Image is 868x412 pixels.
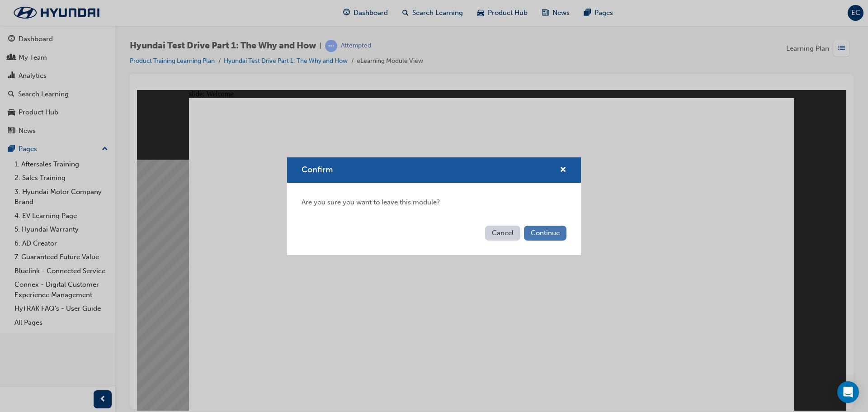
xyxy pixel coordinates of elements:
[302,165,333,175] span: Confirm
[837,381,859,403] div: Open Intercom Messenger
[287,183,581,222] div: Are you sure you want to leave this module?
[560,166,566,175] span: cross-icon
[524,226,566,241] button: Continue
[560,165,566,176] button: cross-icon
[485,226,520,241] button: Cancel
[287,157,581,255] div: Confirm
